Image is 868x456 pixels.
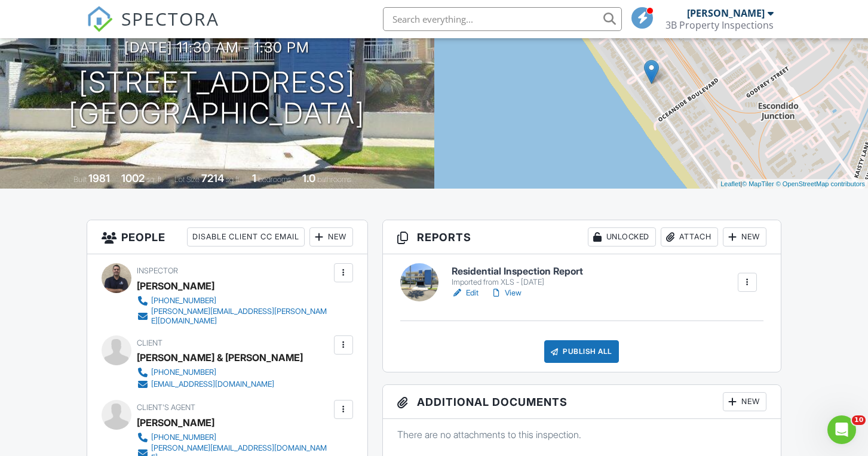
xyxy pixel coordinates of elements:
[383,385,781,419] h3: Additional Documents
[201,172,224,184] div: 7214
[151,368,216,377] div: [PHONE_NUMBER]
[121,6,219,31] span: SPECTORA
[383,7,622,31] input: Search everything...
[174,175,200,184] span: Lot Size
[151,307,330,326] div: [PERSON_NAME][EMAIL_ADDRESS][PERSON_NAME][DOMAIN_NAME]
[383,220,781,254] h3: Reports
[723,392,766,411] div: New
[588,227,656,247] div: Unlocked
[452,266,583,287] a: Residential Inspection Report Imported from XLS - [DATE]
[742,180,774,187] a: © MapTiler
[69,67,365,130] h1: [STREET_ADDRESS] [GEOGRAPHIC_DATA]
[137,403,195,412] span: Client's Agent
[137,432,330,443] a: [PHONE_NUMBER]
[88,172,110,184] div: 1981
[151,433,216,442] div: [PHONE_NUMBER]
[776,180,865,187] a: © OpenStreetMap contributors
[309,227,353,247] div: New
[87,220,367,254] h3: People
[687,7,765,19] div: [PERSON_NAME]
[827,415,856,444] iframe: Intercom live chat
[544,340,619,363] div: Publish All
[121,172,145,184] div: 1002
[665,19,774,31] div: 3B Property Inspections
[137,295,330,307] a: [PHONE_NUMBER]
[151,380,274,389] div: [EMAIL_ADDRESS][DOMAIN_NAME]
[187,227,305,247] div: Disable Client CC Email
[661,227,718,247] div: Attach
[146,175,163,184] span: sq. ft.
[720,180,740,187] a: Leaflet
[137,277,214,295] div: [PERSON_NAME]
[452,266,583,277] h6: Residential Inspection Report
[490,287,522,299] a: View
[87,16,219,41] a: SPECTORA
[852,415,866,425] span: 10
[226,175,241,184] span: sq.ft.
[137,338,162,347] span: Client
[302,172,315,184] div: 1.0
[151,296,216,306] div: [PHONE_NUMBER]
[137,378,293,390] a: [EMAIL_ADDRESS][DOMAIN_NAME]
[452,278,583,287] div: Imported from XLS - [DATE]
[717,179,868,189] div: |
[317,175,351,184] span: bathrooms
[452,287,479,299] a: Edit
[137,307,330,326] a: [PERSON_NAME][EMAIL_ADDRESS][PERSON_NAME][DOMAIN_NAME]
[723,227,766,247] div: New
[397,428,766,441] p: There are no attachments to this inspection.
[137,349,303,366] div: [PERSON_NAME] & [PERSON_NAME]
[124,39,309,56] h3: [DATE] 11:30 am - 1:30 pm
[73,175,87,184] span: Built
[137,366,293,378] a: [PHONE_NUMBER]
[137,414,214,432] a: [PERSON_NAME]
[87,6,113,32] img: The Best Home Inspection Software - Spectora
[258,175,291,184] span: bedrooms
[252,172,256,184] div: 1
[137,266,178,275] span: Inspector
